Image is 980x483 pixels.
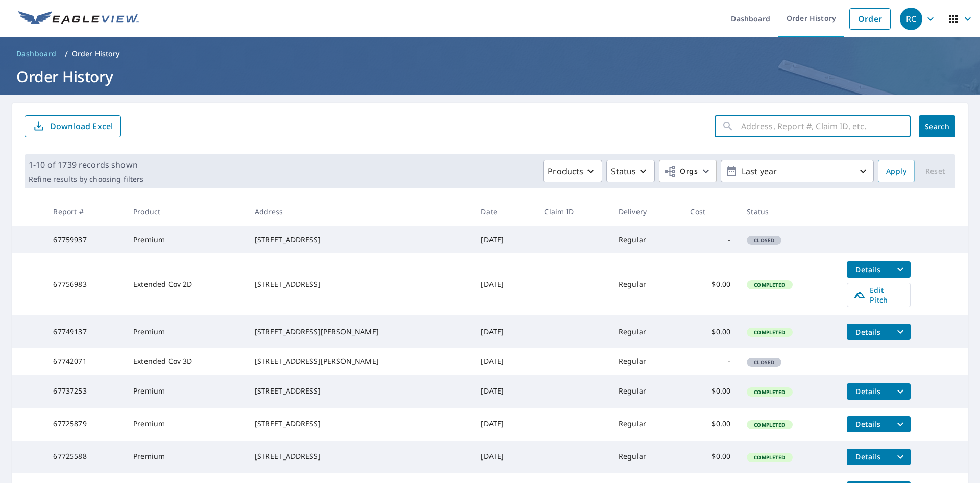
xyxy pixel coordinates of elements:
button: Search [919,115,955,137]
p: Last year [738,163,857,180]
button: Orgs [659,160,717,182]
td: [DATE] [473,226,536,253]
button: Apply [878,160,915,182]
td: Premium [125,315,246,348]
p: Refine results by choosing filters [29,175,143,184]
td: 67756983 [45,253,125,315]
td: [DATE] [473,375,536,408]
div: [STREET_ADDRESS][PERSON_NAME] [255,327,465,337]
span: Closed [748,237,780,244]
a: Dashboard [12,45,61,62]
span: Details [853,452,884,462]
th: Report # [45,196,125,226]
th: Product [125,196,246,226]
span: Completed [748,329,791,336]
th: Cost [682,196,739,226]
span: Edit Pitch [853,285,904,305]
button: Last year [721,160,874,182]
input: Address, Report #, Claim ID, etc. [741,112,911,141]
th: Date [473,196,536,226]
p: Order History [72,49,120,59]
div: [STREET_ADDRESS][PERSON_NAME] [255,356,465,366]
button: detailsBtn-67725879 [847,416,890,432]
td: Premium [125,441,246,473]
span: Completed [748,421,791,428]
td: Regular [610,226,682,253]
td: - [682,348,739,375]
span: Details [853,419,884,429]
p: 1-10 of 1739 records shown [29,158,143,171]
td: Regular [610,315,682,348]
td: $0.00 [682,375,739,408]
td: - [682,226,739,253]
td: $0.00 [682,408,739,441]
a: Order [849,8,891,30]
button: filesDropdownBtn-67725588 [890,449,911,465]
div: RC [900,8,922,30]
div: [STREET_ADDRESS] [255,419,465,429]
td: Extended Cov 3D [125,348,246,375]
div: [STREET_ADDRESS] [255,235,465,245]
button: filesDropdownBtn-67737253 [890,383,911,400]
button: Status [606,160,655,182]
th: Delivery [610,196,682,226]
td: Premium [125,226,246,253]
button: filesDropdownBtn-67756983 [890,261,911,278]
th: Status [739,196,839,226]
span: Details [853,386,884,396]
span: Completed [748,454,791,461]
a: Edit Pitch [847,283,911,307]
button: filesDropdownBtn-67725879 [890,416,911,432]
td: 67737253 [45,375,125,408]
div: [STREET_ADDRESS] [255,386,465,396]
th: Claim ID [536,196,610,226]
td: $0.00 [682,315,739,348]
p: Products [548,165,583,177]
td: [DATE] [473,348,536,375]
td: [DATE] [473,315,536,348]
button: detailsBtn-67737253 [847,383,890,400]
td: Premium [125,375,246,408]
td: Regular [610,348,682,375]
button: Download Excel [24,115,121,137]
td: $0.00 [682,441,739,473]
th: Address [247,196,473,226]
span: Completed [748,281,791,288]
td: Extended Cov 2D [125,253,246,315]
button: detailsBtn-67725588 [847,449,890,465]
span: Details [853,265,884,274]
td: Regular [610,375,682,408]
td: [DATE] [473,253,536,315]
h1: Order History [12,66,968,87]
td: $0.00 [682,253,739,315]
button: detailsBtn-67756983 [847,261,890,278]
button: filesDropdownBtn-67749137 [890,324,911,340]
td: [DATE] [473,408,536,441]
td: 67725879 [45,408,125,441]
span: Closed [748,359,780,366]
span: Details [853,327,884,337]
td: Premium [125,408,246,441]
nav: breadcrumb [12,45,968,62]
span: Orgs [664,165,698,178]
span: Dashboard [16,49,57,59]
span: Completed [748,388,791,396]
p: Download Excel [50,121,113,132]
span: Apply [886,165,906,178]
td: Regular [610,253,682,315]
div: [STREET_ADDRESS] [255,451,465,462]
td: 67749137 [45,315,125,348]
td: Regular [610,441,682,473]
span: Search [927,122,947,131]
p: Status [611,165,636,177]
td: Regular [610,408,682,441]
td: 67742071 [45,348,125,375]
button: detailsBtn-67749137 [847,324,890,340]
li: / [65,48,68,60]
td: 67725588 [45,441,125,473]
button: Products [543,160,602,182]
img: EV Logo [18,11,139,27]
div: [STREET_ADDRESS] [255,279,465,289]
td: 67759937 [45,226,125,253]
td: [DATE] [473,441,536,473]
